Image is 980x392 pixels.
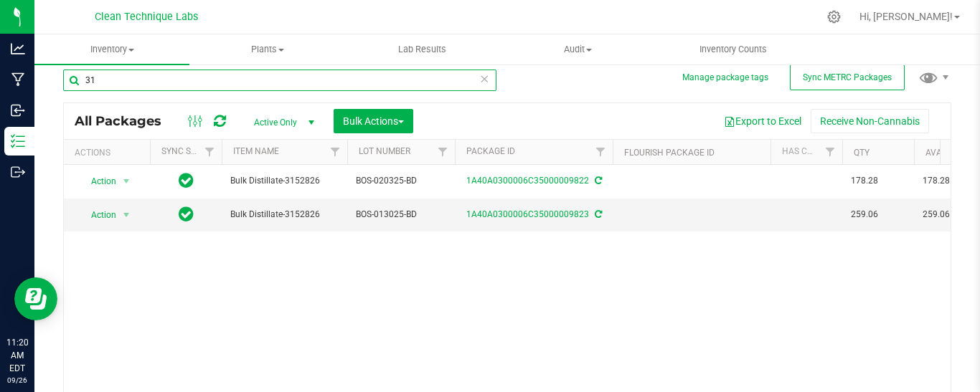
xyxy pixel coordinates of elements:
span: Lab Results [379,43,466,56]
a: Plants [189,34,344,64]
a: Filter [589,140,613,164]
button: Manage package tags [682,72,768,84]
a: Lot Number [359,146,410,156]
inline-svg: Manufacturing [11,72,25,87]
span: Audit [501,43,654,56]
input: Search Package ID, Item Name, SKU, Lot or Part Number... [63,70,496,91]
a: Filter [324,140,347,164]
span: Plants [190,43,344,56]
th: Has COA [771,140,842,165]
span: Clean Technique Labs [95,11,198,23]
span: select [118,205,136,225]
a: Inventory [34,34,189,64]
span: Sync from Compliance System [593,176,602,186]
a: Lab Results [345,34,500,64]
div: Manage settings [825,10,843,24]
inline-svg: Outbound [11,165,25,179]
inline-svg: Inbound [11,103,25,118]
span: Clear [479,70,489,88]
span: 178.28 [851,174,905,188]
span: In Sync [179,204,194,224]
a: 1A40A0300006C35000009822 [466,176,589,186]
a: Filter [431,140,455,164]
button: Export to Excel [715,109,811,133]
a: Filter [819,140,842,164]
a: Audit [500,34,655,64]
a: Package ID [466,146,515,156]
span: 178.28 [923,174,977,188]
a: Available [925,148,969,158]
span: Inventory Counts [680,43,786,56]
span: All Packages [75,113,176,129]
button: Bulk Actions [334,109,413,133]
a: Item Name [233,146,279,156]
span: Sync from Compliance System [593,209,602,219]
span: select [118,171,136,191]
span: Action [78,171,117,191]
div: Actions [75,148,144,158]
span: In Sync [179,171,194,191]
span: BOS-020325-BD [356,174,446,188]
span: 259.06 [851,208,905,221]
a: Inventory Counts [655,34,810,64]
span: Hi, [PERSON_NAME]! [859,11,953,22]
span: Bulk Distillate-3152826 [230,208,339,221]
a: Filter [198,140,222,164]
span: BOS-013025-BD [356,208,446,221]
span: Inventory [34,43,189,56]
span: Sync METRC Packages [803,72,892,82]
a: Sync Status [161,146,217,156]
span: 259.06 [923,208,977,221]
inline-svg: Analytics [11,42,25,56]
iframe: Resource center [14,277,57,320]
p: 11:20 AM EDT [6,336,28,375]
a: Qty [854,148,870,158]
span: Action [78,205,117,225]
span: Bulk Actions [343,115,404,127]
button: Sync METRC Packages [790,64,905,90]
a: 1A40A0300006C35000009823 [466,209,589,219]
a: Flourish Package ID [624,148,715,158]
button: Receive Non-Cannabis [811,109,929,133]
p: 09/26 [6,375,28,386]
inline-svg: Inventory [11,134,25,148]
span: Bulk Distillate-3152826 [230,174,339,188]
